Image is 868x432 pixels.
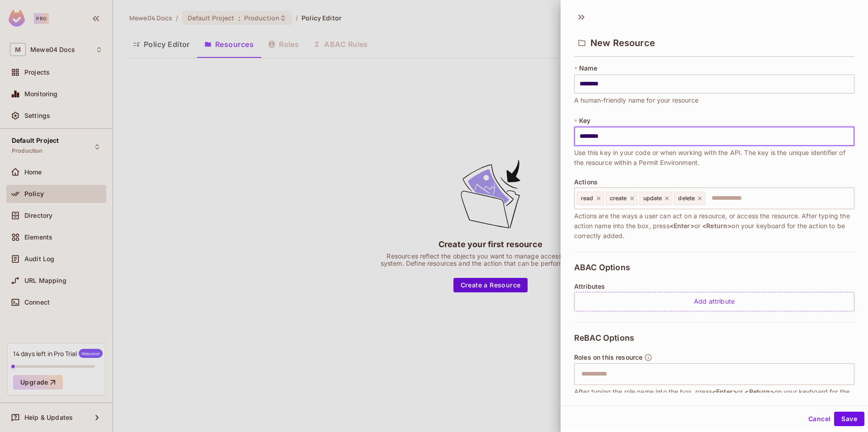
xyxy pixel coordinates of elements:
[574,148,854,168] span: Use this key in your code or when working with the API. The key is the unique identifier of the r...
[834,412,864,426] button: Save
[574,354,642,361] span: Roles on this resource
[574,283,605,290] span: Attributes
[579,117,590,124] span: Key
[712,388,737,395] span: <Enter>
[606,192,637,205] div: create
[670,222,694,230] span: <Enter>
[574,178,598,186] span: Actions
[702,222,731,230] span: <Return>
[574,95,698,105] span: A human-friendly name for your resource
[574,211,854,241] span: Actions are the ways a user can act on a resource, or access the resource. After typing the actio...
[745,388,774,395] span: <Return>
[574,263,630,272] span: ABAC Options
[579,65,597,72] span: Name
[590,38,655,48] span: New Resource
[678,195,695,202] span: delete
[574,387,854,407] span: After typing the role name into the box, press or on your keyboard for the role to be correctly a...
[577,192,604,205] div: read
[581,195,594,202] span: read
[643,195,662,202] span: update
[674,192,705,205] div: delete
[805,412,834,426] button: Cancel
[574,333,634,343] span: ReBAC Options
[639,192,673,205] div: update
[574,292,854,311] div: Add attribute
[610,195,627,202] span: create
